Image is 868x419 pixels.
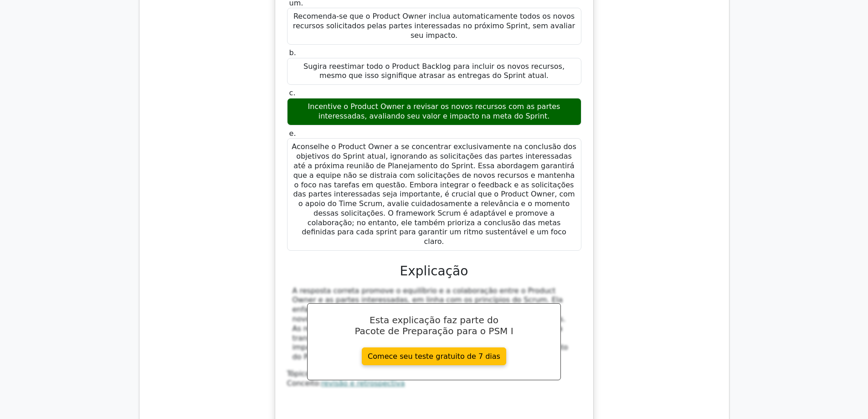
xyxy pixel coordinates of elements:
font: Aconselhe o Product Owner a se concentrar exclusivamente na conclusão dos objetivos do Sprint atu... [292,142,576,246]
font: Incentive o Product Owner a revisar os novos recursos com as partes interessadas, avaliando seu v... [308,102,560,120]
a: Comece seu teste gratuito de 7 dias [362,347,506,365]
font: Tópico: [287,369,312,378]
font: Explicação [400,264,468,279]
font: A resposta correta promove o equilíbrio e a colaboração entre o Product Owner e as partes interes... [293,286,568,362]
font: b. [289,48,296,57]
a: revisão e retrospectiva [321,379,405,388]
font: c. [289,88,296,97]
font: Recomenda-se que o Product Owner inclua automaticamente todos os novos recursos solicitados pelas... [293,12,575,40]
font: e. [289,129,296,138]
font: Sugira reestimar todo o Product Backlog para incluir os novos recursos, mesmo que isso signifique... [303,62,565,80]
font: Conceito: [287,379,322,388]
